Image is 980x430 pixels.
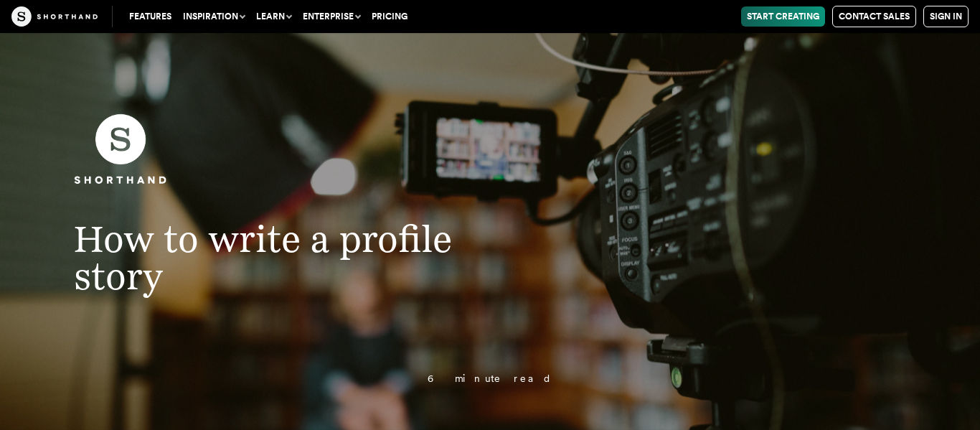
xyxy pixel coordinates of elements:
[119,373,860,384] p: 6 minute read
[297,6,366,27] button: Enterprise
[741,6,825,27] a: Start Creating
[923,6,969,27] a: Sign in
[123,6,177,27] a: Features
[832,6,916,27] a: Contact Sales
[11,6,98,27] img: The Craft
[45,220,564,295] h1: How to write a profile story
[177,6,250,27] button: Inspiration
[366,6,413,27] a: Pricing
[250,6,297,27] button: Learn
